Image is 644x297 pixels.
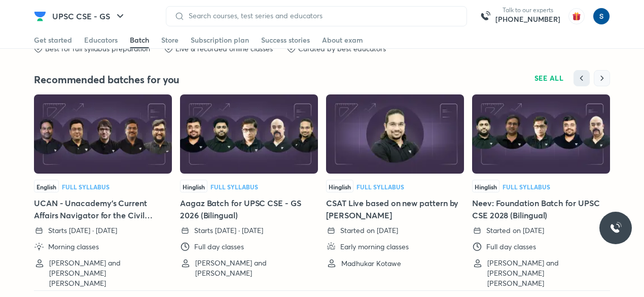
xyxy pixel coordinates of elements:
h5: UCAN - Unacademy's Current Affairs Navigator for the Civil Services Examination [34,197,172,221]
p: Early morning classes [340,242,409,252]
a: Educators [84,32,118,48]
span: Full Syllabus [210,183,258,191]
span: Hinglish [329,183,351,191]
div: Store [161,35,178,45]
p: Madhukar Kotawe [341,258,401,269]
span: Hinglish [475,183,497,191]
h5: CSAT Live based on new pattern by [PERSON_NAME] [326,197,464,221]
a: Subscription plan [191,32,249,48]
p: Full day classes [194,242,244,252]
p: Starts [DATE] · [DATE] [194,225,263,236]
div: Success stories [261,35,310,45]
a: Success stories [261,32,310,48]
p: [PERSON_NAME] and [PERSON_NAME] [PERSON_NAME] [49,258,164,288]
a: Store [161,32,178,48]
p: Best for full syllabus preparation [45,44,150,54]
img: call-us [475,6,495,26]
p: Started on [DATE] [340,225,398,236]
div: Batch [130,35,149,45]
h5: Neev: Foundation Batch for UPSC CSE 2028 (Bilingual) [472,197,610,221]
a: [PHONE_NUMBER] [495,14,560,24]
span: Hinglish [183,183,205,191]
p: Full day classes [486,242,536,252]
img: ttu [610,222,622,234]
p: Live & recorded online classes [175,44,273,54]
span: English [37,183,56,191]
a: Batch [130,32,149,48]
img: Thumbnail [326,94,464,174]
p: Morning classes [48,242,99,252]
img: Thumbnail [180,94,318,174]
div: Get started [34,35,72,45]
p: [PERSON_NAME] and [PERSON_NAME] [195,258,310,278]
div: Subscription plan [191,35,249,45]
div: Educators [84,35,118,45]
img: simran kumari [593,8,610,25]
img: Thumbnail [34,94,172,174]
button: SEE ALL [528,70,570,86]
span: Full Syllabus [356,183,404,191]
h4: Recommended batches for you [34,73,322,86]
p: Starts [DATE] · [DATE] [48,225,117,236]
p: Talk to our experts [495,6,560,14]
a: Get started [34,32,72,48]
span: SEE ALL [534,75,564,82]
img: Thumbnail [472,94,610,174]
button: UPSC CSE - GS [46,6,132,26]
input: Search courses, test series and educators [185,12,458,20]
span: Full Syllabus [62,183,110,191]
h5: Aagaz Batch for UPSC CSE - GS 2026 (Bilingual) [180,197,318,221]
div: About exam [322,35,363,45]
p: [PERSON_NAME] and [PERSON_NAME] [PERSON_NAME] [487,258,602,288]
p: Curated by best educators [298,44,386,54]
a: About exam [322,32,363,48]
p: Started on [DATE] [486,225,544,236]
img: avatar [568,8,585,24]
img: Company Logo [34,10,46,22]
span: Full Syllabus [503,183,550,191]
